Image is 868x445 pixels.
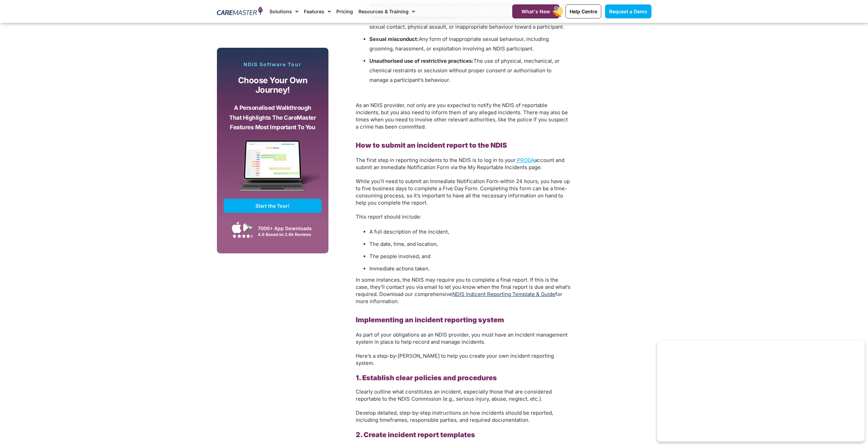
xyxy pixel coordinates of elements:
[356,431,475,439] b: 2. Create incident report templates
[356,102,568,130] span: As an NDIS provider, not only are you expected to notify the NDIS of reportable incidents, but yo...
[369,253,430,259] span: The people involved, and
[516,157,534,163] a: PRODA
[369,241,438,247] span: The date, time, and location,
[356,410,553,423] span: Develop detailed, step-by-step instructions on how incidents should be reported, including timefr...
[229,103,317,132] p: A personalised walkthrough that highlights the CareMaster features most important to you
[369,228,449,235] span: A full description of the incident,
[356,157,564,170] span: account and submit an Immediate Notification Form via the My Reportable Incidents page.
[512,4,559,18] a: What's New
[369,265,430,272] span: Immediate actions taken.
[224,61,322,68] p: NDIS Software Tour
[356,388,552,402] span: Clearly outline what constitutes an incident, especially those that are considered reportable to ...
[565,4,601,18] a: Help Centre
[356,277,571,305] span: In some instances, the NDIS may require you to complete a final report. If this is the case, they...
[369,58,560,83] span: The use of physical, mechanical, or chemical restraints or seclusion without proper consent or au...
[258,225,318,232] div: 7000+ App Downloads
[356,331,568,345] span: As part of your obligations as an NDIS provider, you must have an incident management system in p...
[452,291,555,297] a: NDIS Indicent Reporting Template & Guide
[224,199,322,213] a: Start the Tour!
[369,58,473,64] b: Unauthorised use of restrictive practices:
[229,76,317,95] p: Choose your own journey!
[356,141,507,149] b: How to submit an incident report to the NDIS
[356,213,421,220] span: This report should include:
[517,157,534,163] span: PRODA
[369,36,549,52] span: Any form of inappropriate sexual behaviour, including grooming, harassment, or exploitation invol...
[243,222,253,233] img: Google Play App Icon
[217,6,263,17] img: CareMaster Logo
[258,232,318,237] div: 4.6 Based on 2.6k Reviews
[356,316,504,324] b: Implementing an incident reporting system
[356,178,570,206] span: While you’ll need to submit an Immediate Notification Form within 24 hours, you have up to five b...
[609,9,647,14] span: Request a Demo
[369,36,419,42] b: Sexual misconduct:
[232,222,241,233] img: Apple App Store Icon
[605,4,651,18] a: Request a Demo
[570,9,597,14] span: Help Centre
[356,353,554,366] span: Here’s a step-by-[PERSON_NAME] to help you create your own incident reporting system.
[255,203,290,209] span: Start the Tour!
[356,374,497,382] b: 1. Establish clear policies and procedures
[657,341,865,442] iframe: Popup CTA
[356,157,516,163] span: The first step in reporting incidents to the NDIS is to log in to your
[232,234,253,238] img: Google Play Store App Review Stars
[224,140,322,199] img: CareMaster Software Mockup on Screen
[521,9,550,14] span: What's New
